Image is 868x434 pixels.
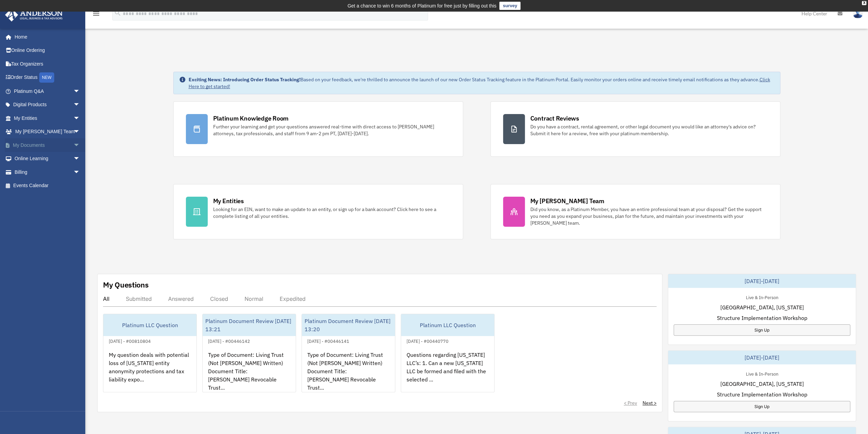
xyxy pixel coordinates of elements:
[5,98,90,112] a: Digital Productsarrow_drop_down
[210,295,228,302] div: Closed
[674,401,850,412] a: Sign Up
[302,337,355,344] div: [DATE] - #00446141
[73,84,87,98] span: arrow_drop_down
[401,314,494,336] div: Platinum LLC Question
[73,98,87,112] span: arrow_drop_down
[740,293,783,300] div: Live & In-Person
[302,314,395,336] div: Platinum Document Review [DATE] 13:20
[740,370,783,377] div: Live & In-Person
[301,314,395,392] a: Platinum Document Review [DATE] 13:20[DATE] - #00446141Type of Document: Living Trust (Not [PERSO...
[720,303,804,311] span: [GEOGRAPHIC_DATA], [US_STATE]
[213,123,451,137] div: Further your learning and get your questions answered real-time with direct access to [PERSON_NAM...
[73,138,87,152] span: arrow_drop_down
[401,337,454,344] div: [DATE] - #00440770
[5,152,90,166] a: Online Learningarrow_drop_down
[103,295,109,302] div: All
[245,295,263,302] div: Normal
[114,9,121,17] i: search
[189,76,775,90] div: Based on your feedback, we're thrilled to announce the launch of our new Order Status Tracking fe...
[213,206,451,220] div: Looking for an EIN, want to make an update to an entity, or sign up for a bank account? Click her...
[189,76,300,83] strong: Exciting News: Introducing Order Status Tracking!
[5,84,90,98] a: Platinum Q&Aarrow_drop_down
[73,152,87,166] span: arrow_drop_down
[126,295,152,302] div: Submitted
[499,2,520,10] a: survey
[5,111,90,125] a: My Entitiesarrow_drop_down
[73,125,87,139] span: arrow_drop_down
[490,101,780,157] a: Contract Reviews Do you have a contract, rental agreement, or other legal document you would like...
[103,314,196,336] div: Platinum LLC Question
[39,72,54,83] div: NEW
[213,114,289,123] div: Platinum Knowledge Room
[5,125,90,139] a: My [PERSON_NAME] Teamarrow_drop_down
[530,114,579,123] div: Contract Reviews
[674,324,850,336] a: Sign Up
[717,314,807,322] span: Structure Implementation Workshop
[189,76,770,89] a: Click Here to get started!
[103,345,196,398] div: My question deals with potential loss of [US_STATE] entity anonymity protections and tax liabilit...
[92,10,100,18] i: menu
[103,337,156,344] div: [DATE] - #00810804
[73,111,87,125] span: arrow_drop_down
[173,101,463,157] a: Platinum Knowledge Room Further your learning and get your questions answered real-time with dire...
[348,2,497,10] div: Get a chance to win 6 months of Platinum for free just by filling out this
[3,8,65,22] img: Anderson Advisors Platinum Portal
[720,380,804,388] span: [GEOGRAPHIC_DATA], [US_STATE]
[5,165,90,179] a: Billingarrow_drop_down
[853,9,863,18] img: User Pic
[643,400,657,406] a: Next >
[530,123,768,137] div: Do you have a contract, rental agreement, or other legal document you would like an attorney's ad...
[92,12,100,18] a: menu
[203,314,296,336] div: Platinum Document Review [DATE] 13:21
[668,351,856,364] div: [DATE]-[DATE]
[5,44,90,57] a: Online Ordering
[401,314,495,392] a: Platinum LLC Question[DATE] - #00440770Questions regarding [US_STATE] LLC’s: 1. Can a new [US_STA...
[668,274,856,288] div: [DATE]-[DATE]
[103,280,149,290] div: My Questions
[202,314,296,392] a: Platinum Document Review [DATE] 13:21[DATE] - #00446142Type of Document: Living Trust (Not [PERSO...
[203,345,296,398] div: Type of Document: Living Trust (Not [PERSON_NAME] Written) Document Title: [PERSON_NAME] Revocabl...
[5,57,90,71] a: Tax Organizers
[73,165,87,179] span: arrow_drop_down
[173,184,463,239] a: My Entities Looking for an EIN, want to make an update to an entity, or sign up for a bank accoun...
[203,337,255,344] div: [DATE] - #00446142
[530,206,768,226] div: Did you know, as a Platinum Member, you have an entire professional team at your disposal? Get th...
[717,390,807,398] span: Structure Implementation Workshop
[862,1,866,5] div: close
[302,345,395,398] div: Type of Document: Living Trust (Not [PERSON_NAME] Written) Document Title: [PERSON_NAME] Revocabl...
[103,314,197,392] a: Platinum LLC Question[DATE] - #00810804My question deals with potential loss of [US_STATE] entity...
[5,138,90,152] a: My Documentsarrow_drop_down
[401,345,494,398] div: Questions regarding [US_STATE] LLC’s: 1. Can a new [US_STATE] LLC be formed and filed with the se...
[530,197,604,205] div: My [PERSON_NAME] Team
[213,197,244,205] div: My Entities
[5,30,87,44] a: Home
[280,295,306,302] div: Expedited
[490,184,780,239] a: My [PERSON_NAME] Team Did you know, as a Platinum Member, you have an entire professional team at...
[5,179,90,193] a: Events Calendar
[5,71,90,85] a: Order StatusNEW
[168,295,194,302] div: Answered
